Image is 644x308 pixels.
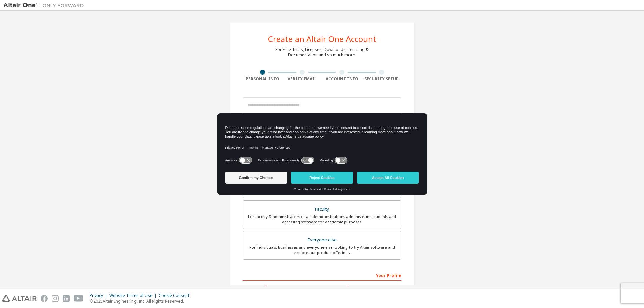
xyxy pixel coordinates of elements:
div: Verify Email [282,76,322,82]
div: Security Setup [362,76,402,82]
div: For faculty & administrators of academic institutions administering students and accessing softwa... [247,214,397,225]
div: For individuals, businesses and everyone else looking to try Altair software and explore our prod... [247,245,397,255]
div: For Free Trials, Licenses, Downloads, Learning & Documentation and so much more. [275,47,369,58]
div: Website Terms of Use [109,293,159,298]
label: Last Name [324,284,401,289]
img: linkedin.svg [63,295,70,302]
div: Privacy [90,293,109,298]
img: instagram.svg [52,295,59,302]
div: Faculty [247,205,397,214]
div: Account Info [322,76,362,82]
img: facebook.svg [41,295,48,302]
p: © 2025 Altair Engineering, Inc. All Rights Reserved. [90,298,193,304]
div: Create an Altair One Account [268,35,376,43]
div: Everyone else [247,235,397,245]
img: Altair One [3,2,87,9]
img: youtube.svg [74,295,84,302]
div: Your Profile [243,270,401,281]
div: Cookie Consent [159,293,193,298]
img: altair_logo.svg [2,295,37,302]
label: First Name [243,284,320,289]
div: Personal Info [243,76,282,82]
